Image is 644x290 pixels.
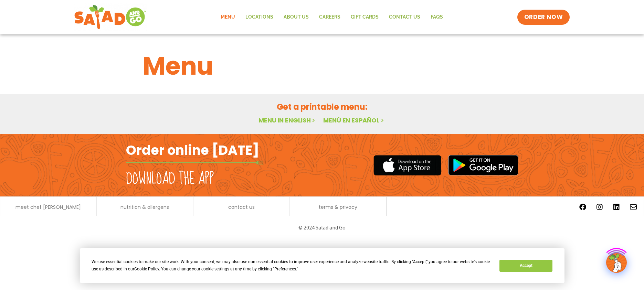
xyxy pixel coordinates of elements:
span: Cookie Policy [134,267,159,271]
div: We use essential cookies to make our site work. With your consent, we may also use non-essential ... [92,258,491,273]
a: About Us [278,9,314,25]
img: google_play [448,155,518,175]
img: fork [126,161,264,164]
a: ORDER NOW [517,10,570,25]
a: Menú en español [323,116,385,125]
a: Menu [215,9,240,25]
a: Careers [314,9,346,25]
img: appstore [373,154,441,176]
h2: Order online [DATE] [126,142,259,159]
h2: Download the app [126,169,214,189]
a: FAQs [425,9,448,25]
span: Preferences [274,267,296,271]
a: Contact Us [384,9,425,25]
a: contact us [228,205,255,210]
h2: Get a printable menu: [143,101,502,113]
a: terms & privacy [319,205,357,210]
a: meet chef [PERSON_NAME] [15,205,81,210]
nav: Menu [215,9,448,25]
div: Cookie Consent Prompt [80,248,564,283]
a: Locations [240,9,278,25]
button: Accept [499,260,552,272]
a: Menu in English [258,116,316,125]
a: GIFT CARDS [346,9,384,25]
h1: Menu [143,47,502,85]
p: © 2024 Salad and Go [129,223,515,232]
img: new-SAG-logo-768×292 [74,3,147,31]
span: ORDER NOW [524,13,563,21]
a: nutrition & allergens [120,205,169,210]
